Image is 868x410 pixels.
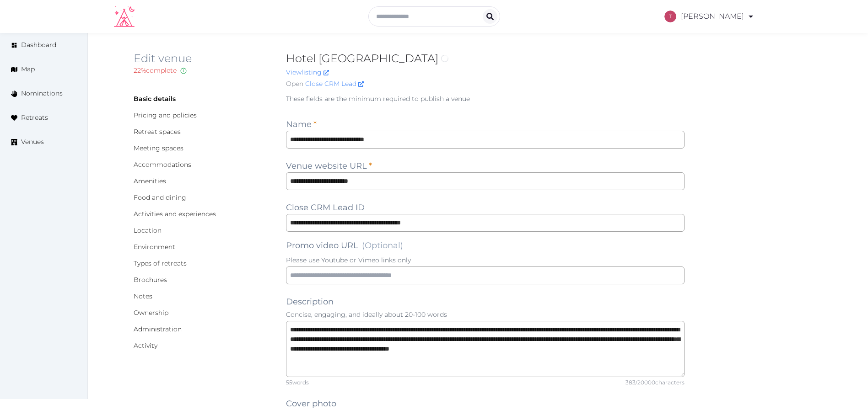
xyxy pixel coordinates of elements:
div: 383 / 20000 characters [625,379,685,386]
a: Pricing and policies [134,111,197,119]
span: (Optional) [362,240,403,250]
p: These fields are the minimum required to publish a venue [286,94,685,103]
a: Administration [134,325,182,333]
label: Close CRM Lead ID [286,201,365,214]
a: Basic details [134,95,176,103]
div: 55 words [286,379,309,386]
span: Map [21,64,35,74]
label: Promo video URL [286,239,403,252]
a: [PERSON_NAME] [664,4,755,29]
label: Cover photo [286,397,336,410]
label: Name [286,118,317,131]
a: Activities and experiences [134,210,216,218]
a: Close CRM Lead [305,79,364,89]
a: Types of retreats [134,259,187,267]
span: Venues [21,137,44,147]
a: Ownership [134,309,168,317]
span: Nominations [21,89,63,98]
p: Please use Youtube or Vimeo links only [286,256,685,265]
a: Accommodations [134,160,191,169]
a: Food and dining [134,193,186,202]
label: Description [286,295,334,308]
a: Activity [134,341,157,350]
a: Amenities [134,177,166,185]
label: Venue website URL [286,160,372,172]
a: Location [134,226,162,234]
h2: Hotel [GEOGRAPHIC_DATA] [286,51,685,66]
a: Meeting spaces [134,144,183,152]
span: Open [286,79,303,89]
span: Retreats [21,113,48,122]
a: Brochures [134,276,167,284]
a: Retreat spaces [134,128,181,136]
h2: Edit venue [134,51,271,66]
span: Dashboard [21,40,56,50]
span: 22 % complete [134,66,177,75]
p: Concise, engaging, and ideally about 20-100 words [286,310,685,319]
a: Notes [134,292,152,300]
a: Environment [134,243,175,251]
a: Viewlisting [286,68,329,76]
